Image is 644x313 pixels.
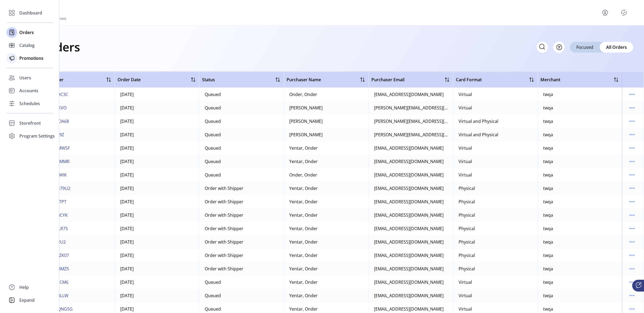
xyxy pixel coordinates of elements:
[543,198,553,205] div: twqa
[628,291,636,300] button: menu
[543,212,553,218] div: twqa
[115,115,199,128] td: [DATE]
[628,197,636,206] button: menu
[19,55,43,61] span: Promotions
[540,76,560,83] span: Merchant
[115,208,199,222] td: [DATE]
[205,145,221,151] div: Queued
[628,144,636,152] button: menu
[543,185,553,192] div: twqa
[628,90,636,99] button: menu
[289,266,318,272] div: Yentar, Onder
[374,292,444,299] div: [EMAIL_ADDRESS][DOMAIN_NAME]
[543,279,553,285] div: twqa
[374,172,444,178] div: [EMAIL_ADDRESS][DOMAIN_NAME]
[628,184,636,193] button: menu
[601,8,609,17] button: menu
[115,155,199,168] td: [DATE]
[459,266,475,272] div: Physical
[620,8,628,17] button: Publisher Panel
[202,76,215,83] span: Status
[459,198,475,205] div: Physical
[289,172,317,178] div: Onder, Onder
[19,42,35,49] span: Catalog
[19,297,35,303] span: Expand
[459,105,472,111] div: Virtual
[543,172,553,178] div: twqa
[374,266,444,272] div: [EMAIL_ADDRESS][DOMAIN_NAME]
[289,118,323,124] div: [PERSON_NAME]
[205,306,221,312] div: Queued
[205,279,221,285] div: Queued
[459,91,472,98] div: Virtual
[115,182,199,195] td: [DATE]
[374,158,444,165] div: [EMAIL_ADDRESS][DOMAIN_NAME]
[459,239,475,245] div: Physical
[543,306,553,312] div: twqa
[205,239,243,245] div: Order with Shipper
[289,185,318,192] div: Yentar, Onder
[371,76,404,83] span: Purchaser Email
[289,158,318,165] div: Yentar, Onder
[628,224,636,233] button: menu
[115,222,199,235] td: [DATE]
[374,279,444,285] div: [EMAIL_ADDRESS][DOMAIN_NAME]
[553,42,565,53] button: Filter Button
[115,235,199,249] td: [DATE]
[459,172,472,178] div: Virtual
[289,105,323,111] div: [PERSON_NAME]
[543,145,553,151] div: twqa
[543,225,553,232] div: twqa
[628,104,636,112] button: menu
[543,239,553,245] div: twqa
[374,306,444,312] div: [EMAIL_ADDRESS][DOMAIN_NAME]
[289,91,317,98] div: Onder, Onder
[374,185,444,192] div: [EMAIL_ADDRESS][DOMAIN_NAME]
[543,266,553,272] div: twqa
[205,252,243,259] div: Order with Shipper
[459,306,472,312] div: Virtual
[543,105,553,111] div: twqa
[628,278,636,286] button: menu
[205,292,221,299] div: Queued
[459,158,472,165] div: Virtual
[459,279,472,285] div: Virtual
[287,76,321,83] span: Purchaser Name
[576,44,593,50] span: Focused
[19,120,41,126] span: Storefront
[115,262,199,275] td: [DATE]
[19,133,55,139] span: Program Settings
[374,252,444,259] div: [EMAIL_ADDRESS][DOMAIN_NAME]
[289,212,318,218] div: Yentar, Onder
[459,145,472,151] div: Virtual
[205,266,243,272] div: Order with Shipper
[459,185,475,192] div: Physical
[289,145,318,151] div: Yentar, Onder
[459,225,475,232] div: Physical
[459,292,472,299] div: Virtual
[41,38,80,56] h1: Orders
[543,91,553,98] div: twqa
[289,279,318,285] div: Yentar, Onder
[628,157,636,166] button: menu
[628,130,636,139] button: menu
[19,10,42,16] span: Dashboard
[289,131,323,138] div: [PERSON_NAME]
[115,88,199,101] td: [DATE]
[205,131,221,138] div: Queued
[115,249,199,262] td: [DATE]
[459,131,498,138] div: Virtual and Physical
[205,172,221,178] div: Queued
[570,42,600,53] div: Focused
[543,118,553,124] div: twqa
[115,101,199,115] td: [DATE]
[115,128,199,141] td: [DATE]
[205,118,221,124] div: Queued
[205,225,243,232] div: Order with Shipper
[374,105,448,111] div: [PERSON_NAME][EMAIL_ADDRESS][PERSON_NAME][DOMAIN_NAME]
[459,118,498,124] div: Virtual and Physical
[205,91,221,98] div: Queued
[628,211,636,219] button: menu
[374,118,448,124] div: [PERSON_NAME][EMAIL_ADDRESS][DOMAIN_NAME]
[374,131,448,138] div: [PERSON_NAME][EMAIL_ADDRESS][DOMAIN_NAME]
